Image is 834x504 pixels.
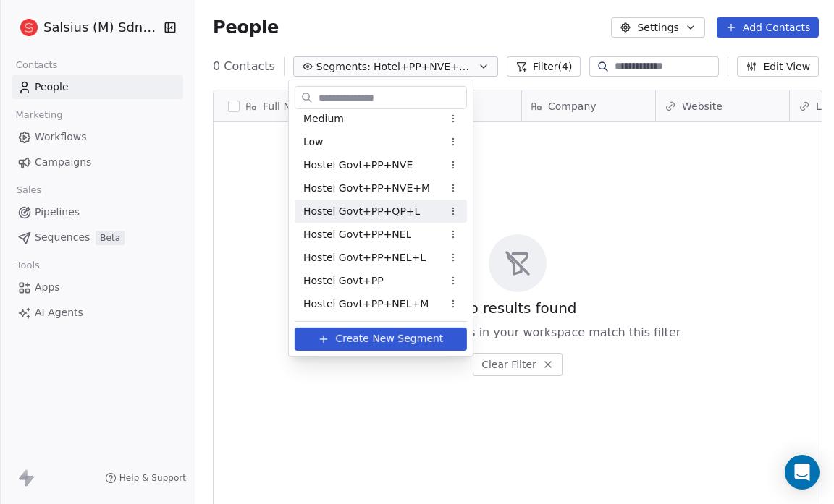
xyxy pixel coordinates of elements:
[303,203,420,218] span: Hostel Govt+PP+QP+L
[303,111,344,126] span: Medium
[303,157,413,172] span: Hostel Govt+PP+NVE
[303,226,411,242] span: Hostel Govt+PP+NEL
[303,273,384,288] span: Hostel Govt+PP
[303,134,324,149] span: Low
[303,180,430,195] span: Hostel Govt+PP+NVE+M
[303,296,429,311] span: Hostel Govt+PP+NEL+M
[335,331,443,346] span: Create New Segment
[295,328,467,351] button: Create New Segment
[303,249,426,265] span: Hostel Govt+PP+NEL+L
